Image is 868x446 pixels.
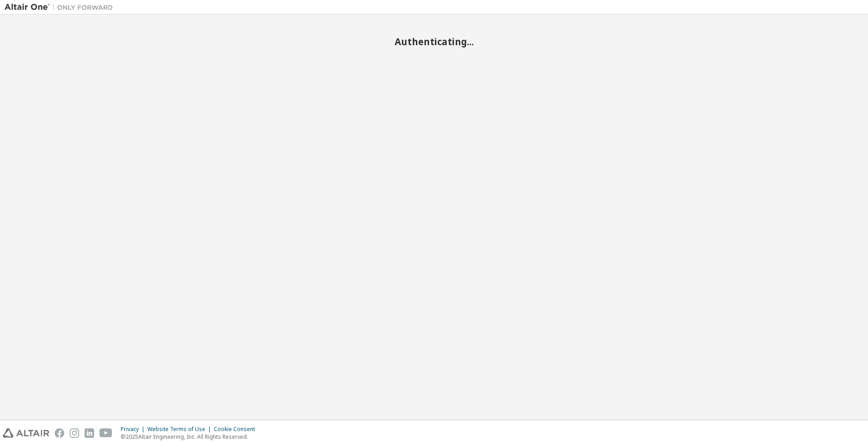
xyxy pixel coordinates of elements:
img: facebook.svg [55,428,64,438]
img: altair_logo.svg [3,428,49,438]
img: youtube.svg [99,428,113,438]
h2: Authenticating... [5,36,863,47]
div: Website Terms of Use [147,426,214,433]
p: © 2025 Altair Engineering, Inc. All Rights Reserved. [121,433,260,441]
img: Altair One [5,3,118,12]
div: Cookie Consent [214,426,260,433]
img: linkedin.svg [85,428,94,438]
img: instagram.svg [70,428,79,438]
div: Privacy [121,426,147,433]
